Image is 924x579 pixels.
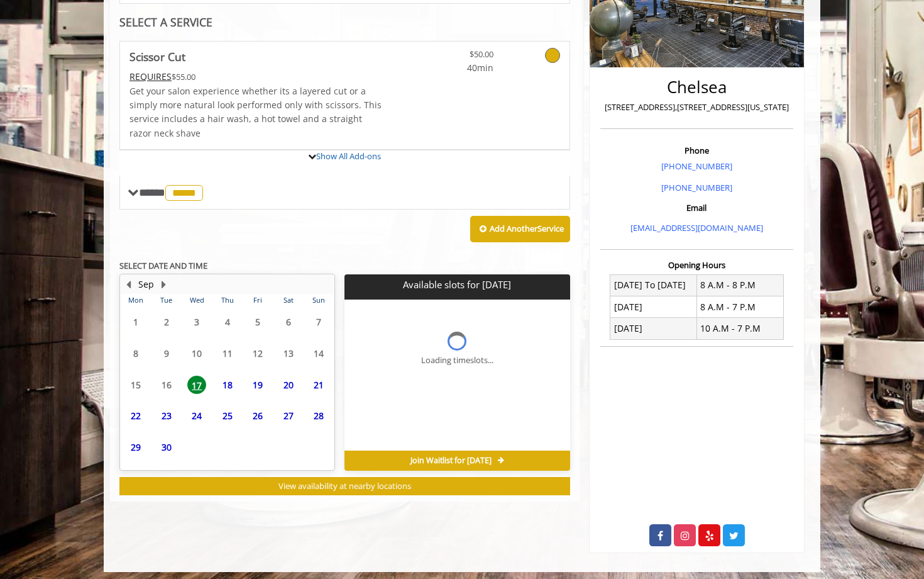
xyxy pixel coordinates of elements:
span: 19 [248,376,267,394]
td: Select day29 [121,431,151,463]
h3: Phone [603,146,790,155]
td: Select day25 [212,400,242,432]
p: Get your salon experience whether its a layered cut or a simply more natural look performed only ... [129,84,382,141]
span: 27 [279,407,298,425]
a: [PHONE_NUMBER] [661,160,732,172]
a: $50.00 [419,42,493,75]
td: Select day22 [121,400,151,432]
span: 21 [309,376,328,394]
p: Available slots for [DATE] [349,279,564,290]
div: Loading timeslots... [421,354,493,367]
span: 17 [187,376,206,394]
button: Sep [138,278,154,291]
th: Wed [182,294,212,306]
td: Select day17 [182,369,212,400]
span: 29 [126,438,145,456]
span: 28 [309,407,328,425]
td: [DATE] [610,318,697,339]
span: Join Waitlist for [DATE] [410,456,492,466]
span: 26 [248,407,267,425]
span: 23 [157,407,176,425]
td: Select day21 [304,369,334,400]
th: Sun [304,294,334,306]
td: Select day26 [243,400,273,432]
div: $55.00 [129,70,382,84]
td: 8 A.M - 8 P.M [696,274,783,296]
span: 22 [126,407,145,425]
button: View availability at nearby locations [119,477,570,495]
td: Select day23 [151,400,181,432]
th: Mon [121,294,151,306]
td: [DATE] To [DATE] [610,274,697,296]
span: 25 [218,407,237,425]
td: [DATE] [610,296,697,318]
button: Previous Month [123,278,133,291]
div: Scissor Cut Add-onS [119,149,570,150]
td: Select day18 [212,369,242,400]
span: 24 [187,407,206,425]
a: [EMAIL_ADDRESS][DOMAIN_NAME] [630,222,763,233]
a: [PHONE_NUMBER] [661,182,732,193]
td: Select day30 [151,431,181,463]
h3: Email [603,203,790,212]
div: SELECT A SERVICE [119,16,570,28]
h2: Chelsea [603,78,790,96]
h3: Opening Hours [600,261,793,269]
b: SELECT DATE AND TIME [119,260,207,271]
td: Select day20 [273,369,303,400]
b: Add Another Service [490,223,564,234]
span: 20 [279,376,298,394]
th: Sat [273,294,303,306]
span: 40min [419,61,493,75]
th: Fri [243,294,273,306]
a: Show All Add-ons [316,150,381,162]
button: Add AnotherService [470,216,570,242]
span: 30 [157,438,176,456]
td: Select day27 [273,400,303,432]
p: [STREET_ADDRESS],[STREET_ADDRESS][US_STATE] [603,101,790,114]
td: 8 A.M - 7 P.M [696,296,783,318]
span: View availability at nearby locations [278,480,411,492]
td: 10 A.M - 7 P.M [696,318,783,339]
td: Select day28 [304,400,334,432]
span: This service needs some Advance to be paid before we block your appointment [129,70,172,82]
b: Scissor Cut [129,48,185,65]
button: Next Month [158,278,168,291]
td: Select day24 [182,400,212,432]
th: Thu [212,294,242,306]
td: Select day19 [243,369,273,400]
th: Tue [151,294,181,306]
span: 18 [218,376,237,394]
